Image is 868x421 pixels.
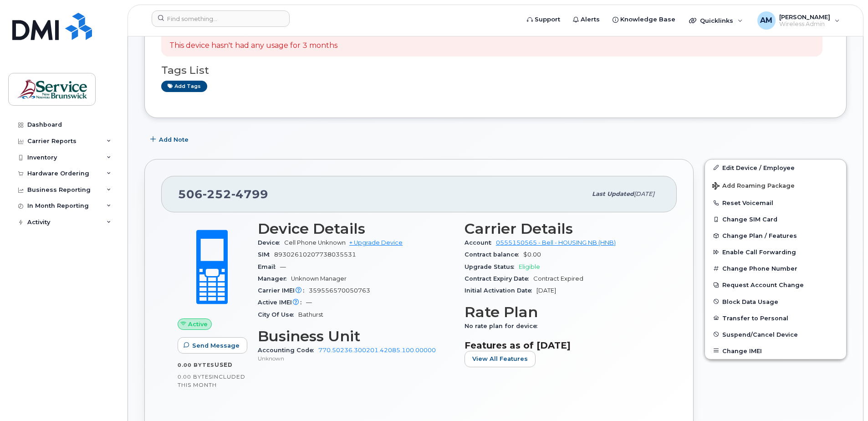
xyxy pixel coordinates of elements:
span: Active [188,320,208,329]
span: Bathurst [298,311,323,318]
button: Change SIM Card [705,211,846,227]
a: + Upgrade Device [349,239,403,246]
button: Add Note [144,132,196,148]
span: Support [535,15,560,24]
span: Enable Call Forwarding [722,249,796,256]
span: Upgrade Status [465,263,519,270]
span: Quicklinks [700,17,733,24]
span: Manager [258,275,291,282]
button: View All Features [465,351,536,367]
span: 506 [178,187,268,201]
button: Send Message [178,337,247,354]
span: Email [258,263,280,270]
input: Find something... [152,10,290,27]
span: $0.00 [523,251,541,258]
div: Quicklinks [683,11,749,30]
span: included this month [178,373,245,388]
span: Device [258,239,284,246]
h3: Features as of [DATE] [465,340,660,351]
span: Accounting Code [258,347,318,354]
span: Contract Expired [533,275,583,282]
button: Change Plan / Features [705,227,846,244]
span: City Of Use [258,311,298,318]
span: Unknown Manager [291,275,347,282]
a: 770.50236.300201.42085.100.00000 [318,347,436,354]
span: [DATE] [634,190,654,197]
span: Knowledge Base [620,15,675,24]
a: 0555150565 - Bell - HOUSING NB (HNB) [496,239,616,246]
span: — [306,299,312,306]
a: Alerts [567,10,606,29]
button: Change Phone Number [705,260,846,277]
button: Transfer to Personal [705,310,846,326]
a: Add tags [161,81,207,92]
span: used [214,361,233,368]
span: Add Note [159,135,189,144]
span: Wireless Admin [779,21,830,28]
span: Active IMEI [258,299,306,306]
span: — [280,263,286,270]
h3: Business Unit [258,328,454,344]
button: Reset Voicemail [705,195,846,211]
span: No rate plan for device [465,323,542,329]
h3: Device Details [258,221,454,237]
span: 0.00 Bytes [178,374,212,380]
span: 252 [203,187,231,201]
button: Change IMEI [705,343,846,359]
div: Ana Martin [751,11,846,30]
p: This device hasn't had any usage for 3 months [169,41,337,51]
span: [DATE] [536,287,556,294]
span: Change Plan / Features [722,232,797,239]
h3: Carrier Details [465,221,660,237]
a: Edit Device / Employee [705,159,846,176]
span: Initial Activation Date [465,287,536,294]
h3: Rate Plan [465,304,660,320]
a: Knowledge Base [606,10,682,29]
span: Add Roaming Package [712,182,795,191]
button: Enable Call Forwarding [705,244,846,260]
span: Send Message [192,341,240,350]
span: SIM [258,251,274,258]
h3: Tags List [161,65,830,76]
span: 89302610207738035531 [274,251,356,258]
span: Eligible [519,263,540,270]
button: Suspend/Cancel Device [705,326,846,343]
span: Last updated [592,190,634,197]
span: Account [465,239,496,246]
span: Alerts [581,15,600,24]
span: View All Features [472,354,528,363]
button: Block Data Usage [705,293,846,310]
button: Request Account Change [705,277,846,293]
span: Contract Expiry Date [465,275,533,282]
button: Add Roaming Package [705,176,846,195]
span: 0.00 Bytes [178,362,214,368]
a: Support [521,10,567,29]
span: AM [760,15,772,26]
span: Contract balance [465,251,523,258]
span: 4799 [231,187,268,201]
span: Suspend/Cancel Device [722,331,798,338]
span: Cell Phone Unknown [284,239,346,246]
span: 359556570050763 [309,287,370,294]
span: [PERSON_NAME] [779,13,830,21]
span: Carrier IMEI [258,287,309,294]
p: Unknown [258,354,454,362]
